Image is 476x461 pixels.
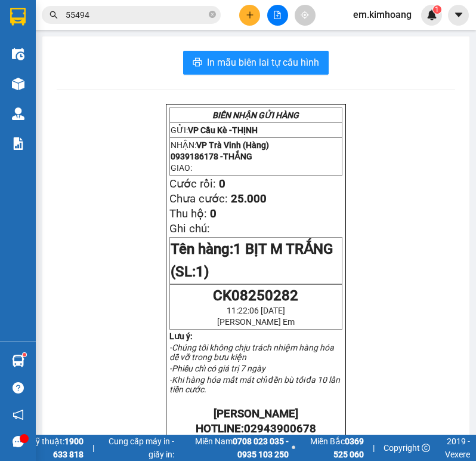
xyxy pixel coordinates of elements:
span: 11:22:06 [DATE] [227,306,285,315]
span: [PERSON_NAME] Em [217,317,295,327]
strong: Lưu ý: [169,331,193,341]
span: 1 BỊT M TRẮNG (SL: [171,241,333,280]
span: THỊNH [232,125,258,135]
span: em.kimhoang [344,7,421,22]
span: file-add [273,11,282,19]
em: -Phiếu chỉ có giá trị 7 ngày [169,364,265,373]
span: Ghi chú: [169,222,210,235]
span: 1 [435,5,439,14]
span: Cung cấp máy in - giấy in: [103,435,174,461]
strong: 1900 633 818 [53,437,84,459]
span: search [50,11,58,19]
span: CK08250282 [213,287,298,304]
span: 0 [219,177,225,190]
sup: 1 [433,5,441,14]
span: question-circle [13,382,24,394]
span: 0 [210,207,217,220]
span: notification [13,409,24,420]
span: caret-down [453,10,464,20]
img: warehouse-icon [12,48,24,60]
img: warehouse-icon [12,78,24,90]
em: -Chúng tôi không chịu trách nhiệm hàng hóa dễ vỡ trong bưu kiện [169,343,334,362]
em: -Khi hàng hóa mất mát chỉ đền bù tối đa 10 lần tiền cước. [169,375,341,394]
span: Miền Bắc [298,435,364,461]
span: printer [193,57,202,69]
span: 0939186178 - [171,152,252,161]
span: In mẫu biên lai tự cấu hình [207,55,319,70]
strong: 0708 023 035 - 0935 103 250 [233,437,289,459]
span: message [13,436,24,447]
span: 02943900678 [244,422,316,435]
p: GỬI: [171,125,341,135]
span: GIAO: [171,163,192,173]
strong: BIÊN NHẬN GỬI HÀNG [212,110,299,120]
button: caret-down [448,5,469,26]
img: warehouse-icon [12,355,24,367]
span: 1) [196,263,209,280]
span: Cước rồi: [169,177,216,190]
strong: HOTLINE: [196,422,316,435]
span: VP Cầu Kè - [188,125,258,135]
button: aim [295,5,316,26]
span: THẮNG [223,152,252,161]
span: aim [301,11,309,19]
span: VP Trà Vinh (Hàng) [196,140,269,150]
span: plus [246,11,254,19]
img: warehouse-icon [12,107,24,120]
span: close-circle [209,10,216,21]
img: solution-icon [12,137,24,150]
span: Tên hàng: [171,241,333,280]
span: Chưa cước: [169,192,228,205]
span: copyright [422,444,430,452]
span: close-circle [209,11,216,18]
strong: [PERSON_NAME] [214,407,298,420]
img: icon-new-feature [426,10,437,20]
p: NHẬN: [171,140,341,150]
span: Miền Nam [177,435,289,461]
span: Thu hộ: [169,207,207,220]
button: plus [239,5,260,26]
strong: 0369 525 060 [333,437,364,459]
sup: 1 [23,353,26,356]
span: 25.000 [231,192,267,205]
button: file-add [267,5,288,26]
span: ⚪️ [292,445,295,450]
input: Tìm tên, số ĐT hoặc mã đơn [66,8,206,21]
span: | [373,441,375,454]
span: | [92,441,94,454]
button: printerIn mẫu biên lai tự cấu hình [183,51,329,75]
img: logo-vxr [10,8,26,26]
